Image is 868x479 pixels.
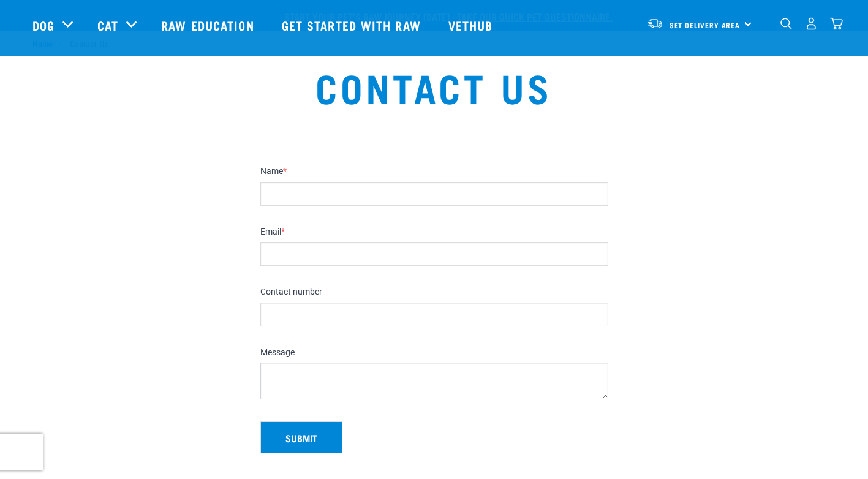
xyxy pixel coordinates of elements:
[97,16,118,34] a: Cat
[260,421,342,453] button: Submit
[805,17,818,30] img: user.png
[260,347,608,358] label: Message
[167,64,701,108] h1: Contact Us
[830,17,843,30] img: home-icon@2x.png
[780,18,792,29] img: home-icon-1@2x.png
[260,166,608,177] label: Name
[270,1,436,50] a: Get started with Raw
[670,23,741,27] span: Set Delivery Area
[436,1,508,50] a: Vethub
[32,16,55,34] a: Dog
[260,227,608,238] label: Email
[260,287,608,298] label: Contact number
[149,1,269,50] a: Raw Education
[647,18,663,29] img: van-moving.png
